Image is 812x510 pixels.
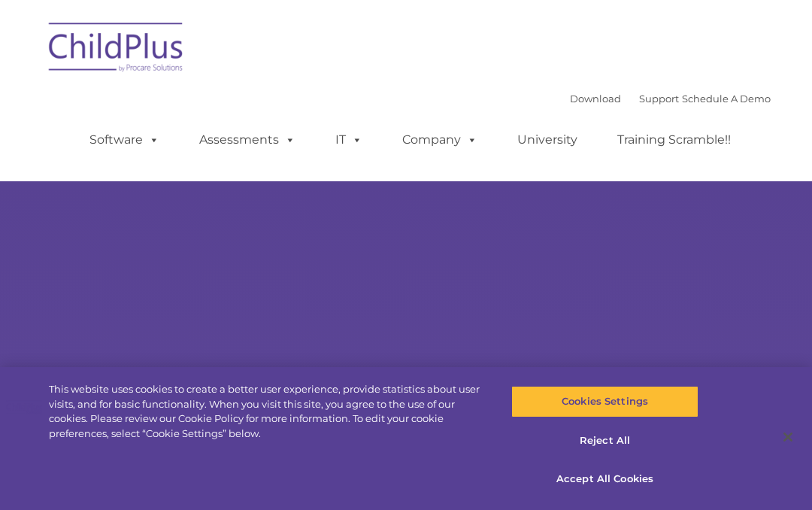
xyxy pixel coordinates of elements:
[511,463,698,495] button: Accept All Cookies
[511,425,698,457] button: Reject All
[320,125,377,155] a: IT
[639,93,679,105] a: Support
[602,125,746,155] a: Training Scramble!!
[387,125,492,155] a: Company
[41,12,192,87] img: ChildPlus by Procare Solutions
[502,125,592,155] a: University
[74,125,174,155] a: Software
[49,382,487,441] div: This website uses cookies to create a better user experience, provide statistics about user visit...
[771,420,804,454] button: Close
[570,93,621,105] a: Download
[682,93,771,105] a: Schedule A Demo
[184,125,311,155] a: Assessments
[511,386,698,417] button: Cookies Settings
[570,93,771,105] font: |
